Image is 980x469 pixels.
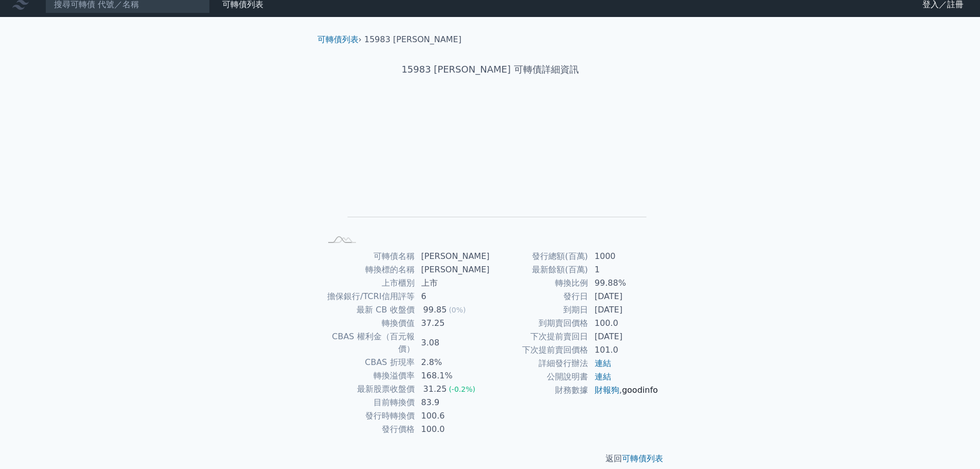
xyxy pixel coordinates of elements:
[415,290,490,303] td: 6
[490,276,589,290] td: 轉換比例
[415,263,490,276] td: [PERSON_NAME]
[490,384,589,397] td: 財務數據
[415,396,490,409] td: 83.9
[322,423,415,436] td: 發行價格
[322,383,415,396] td: 最新股票收盤價
[589,303,659,317] td: [DATE]
[622,385,658,395] a: goodinfo
[322,330,415,356] td: CBAS 權利金（百元報價）
[322,317,415,330] td: 轉換價值
[595,385,619,395] a: 財報狗
[490,303,589,317] td: 到期日
[421,304,449,316] div: 99.85
[322,369,415,383] td: 轉換溢價率
[490,250,589,263] td: 發行總額(百萬)
[415,409,490,423] td: 100.6
[309,453,671,465] p: 返回
[622,454,663,463] a: 可轉債列表
[322,409,415,423] td: 發行時轉換價
[322,250,415,263] td: 可轉債名稱
[589,263,659,276] td: 1
[415,276,490,290] td: 上市
[338,109,647,232] g: Chart
[322,263,415,276] td: 轉換標的名稱
[490,370,589,384] td: 公開說明書
[317,34,359,44] a: 可轉債列表
[490,317,589,330] td: 到期賣回價格
[322,356,415,369] td: CBAS 折現率
[364,33,461,46] li: 15983 [PERSON_NAME]
[449,385,475,393] span: (-0.2%)
[317,33,362,46] li: ›
[929,420,980,469] iframe: Chat Widget
[415,423,490,436] td: 100.0
[322,396,415,409] td: 目前轉換價
[322,303,415,317] td: 最新 CB 收盤價
[490,263,589,276] td: 最新餘額(百萬)
[929,420,980,469] div: 聊天小工具
[421,383,449,395] div: 31.25
[415,356,490,369] td: 2.8%
[490,290,589,303] td: 發行日
[322,276,415,290] td: 上市櫃別
[595,372,611,381] a: 連結
[589,250,659,263] td: 1000
[589,343,659,357] td: 101.0
[589,290,659,303] td: [DATE]
[415,317,490,330] td: 37.25
[449,306,466,314] span: (0%)
[415,369,490,383] td: 168.1%
[595,358,611,368] a: 連結
[309,62,671,77] h1: 15983 [PERSON_NAME] 可轉債詳細資訊
[490,343,589,357] td: 下次提前賣回價格
[490,330,589,343] td: 下次提前賣回日
[490,357,589,370] td: 詳細發行辦法
[589,276,659,290] td: 99.88%
[589,317,659,330] td: 100.0
[589,384,659,397] td: ,
[322,290,415,303] td: 擔保銀行/TCRI信用評等
[415,250,490,263] td: [PERSON_NAME]
[589,330,659,343] td: [DATE]
[415,330,490,356] td: 3.08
